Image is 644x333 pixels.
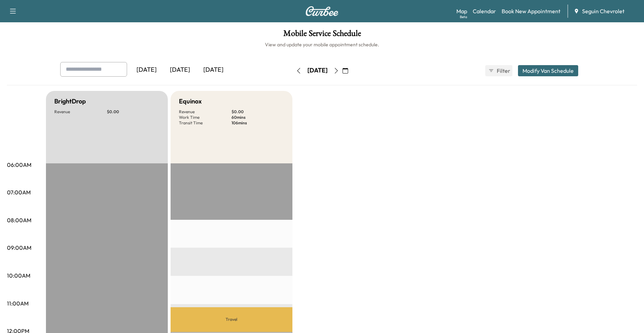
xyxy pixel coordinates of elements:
[179,115,231,120] p: Work Time
[197,62,230,78] div: [DATE]
[7,41,637,48] h6: View and update your mobile appointment schedule.
[485,65,512,76] button: Filter
[7,29,637,41] h1: Mobile Service Schedule
[582,7,625,15] span: Seguin Chevrolet
[473,7,496,15] a: Calendar
[7,161,31,169] p: 06:00AM
[179,96,202,106] h5: Equinox
[518,65,578,76] button: Modify Van Schedule
[497,67,509,75] span: Filter
[163,62,197,78] div: [DATE]
[231,115,284,120] p: 60 mins
[130,62,163,78] div: [DATE]
[305,6,339,16] img: Curbee Logo
[7,243,31,252] p: 09:00AM
[7,299,29,308] p: 11:00AM
[107,109,159,115] p: $ 0.00
[54,109,107,115] p: Revenue
[460,14,467,20] div: Beta
[54,96,86,106] h5: BrightDrop
[171,307,292,332] p: Travel
[7,271,30,280] p: 10:00AM
[307,66,328,75] div: [DATE]
[179,109,231,115] p: Revenue
[502,7,560,15] a: Book New Appointment
[7,188,31,196] p: 07:00AM
[7,216,31,224] p: 08:00AM
[231,109,284,115] p: $ 0.00
[456,7,467,15] a: MapBeta
[179,120,231,126] p: Transit Time
[231,120,284,126] p: 106 mins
